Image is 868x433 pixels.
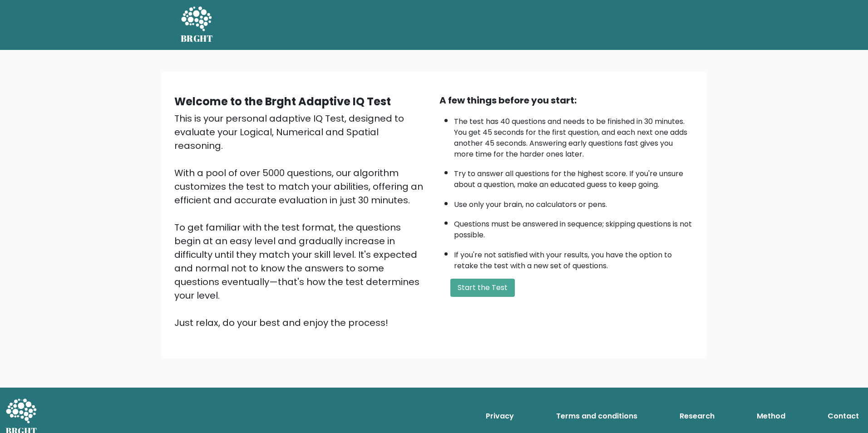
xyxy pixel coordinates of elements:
[482,407,518,425] a: Privacy
[454,112,694,160] li: The test has 40 questions and needs to be finished in 30 minutes. You get 45 seconds for the firs...
[174,94,391,109] b: Welcome to the Brght Adaptive IQ Test
[454,164,694,190] li: Try to answer all questions for the highest score. If you're unsure about a question, make an edu...
[439,93,694,107] div: A few things before you start:
[181,4,213,46] a: BRGHT
[824,407,863,425] a: Contact
[450,279,515,297] button: Start the Test
[454,195,694,210] li: Use only your brain, no calculators or pens.
[454,214,694,241] li: Questions must be answered in sequence; skipping questions is not possible.
[181,33,213,44] h5: BRGHT
[552,407,641,425] a: Terms and conditions
[454,245,694,271] li: If you're not satisfied with your results, you have the option to retake the test with a new set ...
[753,407,789,425] a: Method
[676,407,718,425] a: Research
[174,112,429,330] div: This is your personal adaptive IQ Test, designed to evaluate your Logical, Numerical and Spatial ...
